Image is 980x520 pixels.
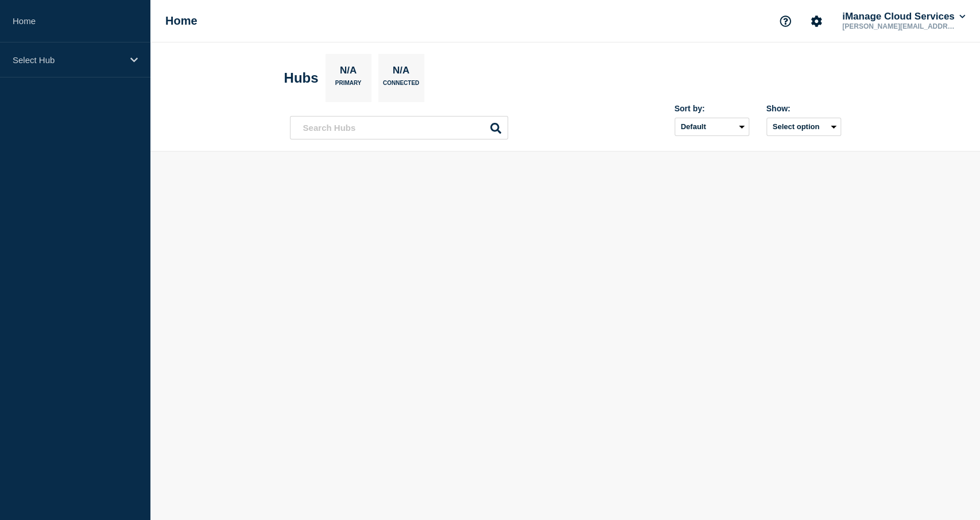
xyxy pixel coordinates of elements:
button: Select option [766,118,841,136]
div: Sort by: [675,104,749,113]
p: Connected [383,80,419,92]
p: [PERSON_NAME][EMAIL_ADDRESS][PERSON_NAME][DOMAIN_NAME] [840,22,959,30]
p: N/A [388,65,413,80]
button: Support [773,9,797,33]
h2: Hubs [284,70,319,86]
p: Select Hub [13,55,123,65]
select: Sort by [675,118,749,136]
p: Primary [335,80,362,92]
button: Account settings [804,9,828,33]
p: N/A [335,65,361,80]
div: Show: [766,104,841,113]
h1: Home [165,14,197,28]
button: iManage Cloud Services [840,11,967,22]
input: Search Hubs [290,116,508,139]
